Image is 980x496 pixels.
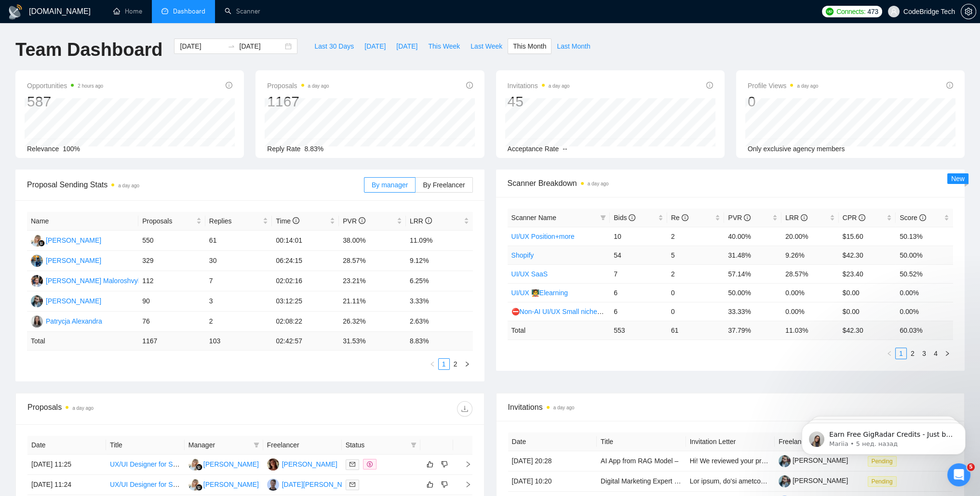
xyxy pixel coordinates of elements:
span: Manager [188,440,250,450]
span: Invitations [508,80,570,91]
td: Total [27,332,138,351]
span: info-circle [946,82,953,89]
td: 50.00% [896,246,953,264]
iframe: Intercom live chat [947,463,970,486]
a: AI App from RAG Model – [601,457,678,465]
a: 2 [907,348,918,359]
span: Acceptance Rate [508,145,559,153]
span: Time [276,217,299,225]
span: info-circle [744,214,751,221]
span: 473 [867,6,878,17]
td: 2 [667,227,725,246]
button: download [457,401,472,417]
button: [DATE] [391,39,423,54]
a: SA[PERSON_NAME] [31,256,101,264]
a: homeHome [113,7,142,15]
td: 31.48% [724,246,781,264]
span: info-circle [466,82,473,89]
td: 10 [610,227,667,246]
a: 1 [896,348,906,359]
a: 3 [919,348,929,359]
button: Last Week [465,39,508,54]
span: Status [346,440,407,450]
td: 6 [610,283,667,302]
td: 23.21% [339,271,406,291]
time: a day ago [118,183,139,188]
li: Previous Page [427,358,438,370]
span: info-circle [359,217,365,224]
div: Patrycja Alexandra [46,316,102,326]
a: Pending [868,477,900,485]
div: [DATE][PERSON_NAME] [282,479,359,490]
li: Next Page [461,358,473,370]
span: like [427,481,433,488]
td: 0.00% [781,283,839,302]
time: 2 hours ago [78,83,103,89]
span: mail [349,461,355,467]
span: Replies [209,216,261,226]
td: $23.40 [839,264,896,283]
td: $ 42.30 [839,321,896,339]
img: AK [188,458,201,470]
button: This Month [508,39,551,54]
td: 6 [610,302,667,321]
span: dislike [441,481,448,488]
a: ⛔Non-AI UI/UX Small niches 1 - Productivity/Booking,automotive, travel, social apps, dating apps [511,308,805,315]
span: filter [411,442,416,448]
td: 26.32% [339,312,406,332]
span: CPR [843,214,865,222]
h1: Team Dashboard [15,39,162,61]
span: to [228,42,235,50]
td: 329 [138,251,205,271]
td: 20.00% [781,227,839,246]
span: info-circle [859,214,865,221]
span: LRR [785,214,807,222]
span: filter [252,438,261,452]
a: AV[PERSON_NAME] [267,460,337,468]
td: 3.33% [406,291,473,312]
span: info-circle [293,217,299,224]
img: AK [31,235,43,247]
td: 38.00% [339,231,406,251]
td: 50.00% [724,283,781,302]
span: Only exclusive agency members [748,145,845,153]
span: 100% [63,145,80,153]
span: mail [349,482,355,487]
a: Digital Marketing Expert Wanted, Wordpress, Canva, High Level [601,477,792,485]
button: Last 30 Days [309,39,359,54]
img: DM [31,275,43,287]
span: Dashboard [173,7,205,15]
a: AK[PERSON_NAME] [188,460,259,468]
a: UX/UI Designer for SaaS platform (Blazor/Radzen) [110,460,262,468]
span: filter [409,438,418,452]
span: Earn Free GigRadar Credits - Just by Sharing Your Story! 💬 Want more credits for sending proposal... [42,28,166,265]
td: 0.00% [896,283,953,302]
span: Relevance [27,145,59,153]
td: [DATE] 20:28 [508,451,597,471]
td: 2.63% [406,312,473,332]
div: 45 [508,92,570,111]
td: 103 [205,332,272,351]
div: 0 [748,92,819,111]
a: PAPatrycja Alexandra [31,317,102,325]
td: 28.57% [339,251,406,271]
span: user [890,8,897,15]
td: UX/UI Designer for SaaS platform (Blazor/Radzen) [106,475,185,495]
input: Start date [180,41,224,52]
td: 553 [610,321,667,339]
td: Digital Marketing Expert Wanted, Wordpress, Canva, High Level [597,471,686,492]
span: Bids [614,214,635,222]
button: dislike [439,479,450,490]
img: SA [31,255,43,267]
td: 02:02:16 [272,271,339,291]
td: 90 [138,291,205,312]
span: info-circle [801,214,807,221]
td: 9.12% [406,251,473,271]
span: info-circle [919,214,926,221]
span: info-circle [629,214,635,221]
a: [PERSON_NAME] [779,477,848,484]
button: like [424,458,436,470]
div: [PERSON_NAME] [203,479,259,490]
